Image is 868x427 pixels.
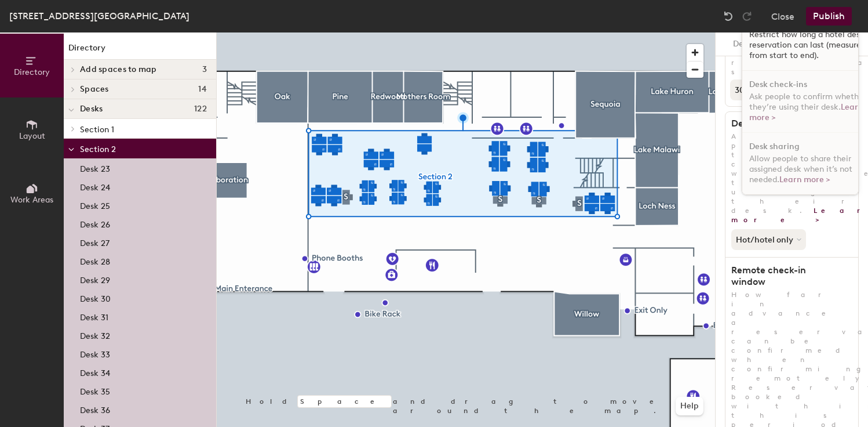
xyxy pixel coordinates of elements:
[80,254,110,267] p: Desk 28
[806,7,852,26] button: Publish
[80,104,103,114] span: Desks
[80,309,108,323] p: Desk 31
[749,92,866,122] span: Ask people to confirm whether they’re using their desk.
[14,67,50,77] span: Directory
[749,142,800,151] h1: Desk sharing
[80,328,110,341] p: Desk 32
[725,265,848,288] h1: Remote check-in window
[80,365,110,378] p: Desk 34
[10,195,53,205] span: Work Areas
[771,7,794,26] button: Close
[80,144,116,154] span: Section 2
[194,104,207,114] span: 122
[80,65,157,74] span: Add spaces to map
[80,85,109,94] span: Spaces
[80,216,110,230] p: Desk 26
[676,397,703,415] button: Help
[726,32,767,56] button: Details
[80,235,110,248] p: Desk 27
[198,85,207,94] span: 14
[80,402,110,415] p: Desk 36
[64,42,216,60] h1: Directory
[9,9,189,23] div: [STREET_ADDRESS][GEOGRAPHIC_DATA]
[80,198,110,211] p: Desk 25
[749,154,852,184] span: Allow people to share their assigned desk when it’s not needed.
[80,161,110,174] p: Desk 23
[80,346,110,360] p: Desk 33
[80,179,110,193] p: Desk 24
[741,10,753,22] img: Redo
[749,102,863,122] a: Learn more >
[779,175,830,184] a: Learn more >
[80,272,110,285] p: Desk 29
[202,65,207,74] span: 3
[80,291,111,304] p: Desk 30
[80,383,110,397] p: Desk 35
[749,80,807,89] h1: Desk check-ins
[80,125,114,135] span: Section 1
[723,10,734,22] img: Undo
[731,229,806,250] button: Hot/hotel only
[19,131,45,141] span: Layout
[725,118,848,129] h1: Desk check-ins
